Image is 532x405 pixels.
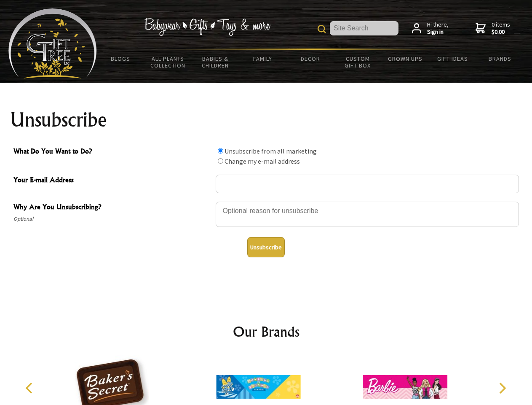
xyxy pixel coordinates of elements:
strong: $0.00 [492,28,510,36]
textarea: Why Are You Unsubscribing? [216,202,519,227]
span: Hi there, [427,21,449,36]
a: All Plants Collection [144,50,192,74]
span: Why Are You Unsubscribing? [13,202,211,214]
button: Unsubscribe [247,237,285,257]
a: BLOGS [97,50,144,67]
a: Hi there,Sign in [412,21,449,36]
span: 0 items [492,21,510,36]
h2: Our Brands [17,321,516,342]
a: Decor [286,50,334,67]
input: Your E-mail Address [216,175,519,193]
a: 0 items$0.00 [476,21,510,36]
a: Grown Ups [381,50,429,67]
strong: Sign in [427,28,449,36]
span: Your E-mail Address [13,175,211,187]
input: What Do You Want to Do? [218,148,223,154]
span: What Do You Want to Do? [13,146,211,158]
a: Custom Gift Box [334,50,382,74]
input: What Do You Want to Do? [218,158,223,164]
img: Babyware - Gifts - Toys and more... [8,8,97,78]
a: Gift Ideas [429,50,476,67]
img: product search [318,25,326,33]
button: Previous [21,379,40,397]
button: Next [493,379,511,397]
a: Brands [476,50,524,67]
label: Unsubscribe from all marketing [225,147,317,155]
input: Site Search [330,21,398,35]
img: Babywear - Gifts - Toys & more [144,18,270,36]
span: Optional [13,214,211,224]
h1: Unsubscribe [10,110,522,130]
a: Babies & Children [192,50,239,74]
a: Family [239,50,287,67]
label: Change my e-mail address [225,157,300,165]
